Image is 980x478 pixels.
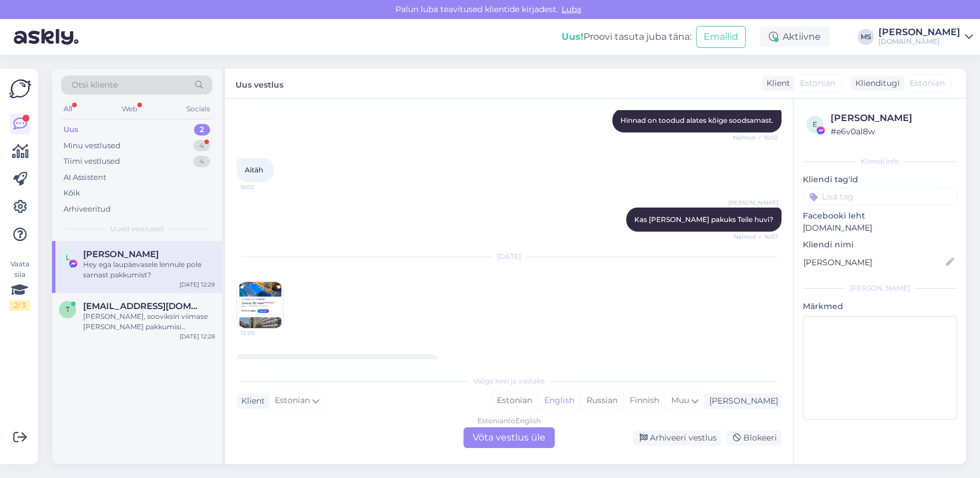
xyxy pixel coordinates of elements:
[878,28,973,46] a: [PERSON_NAME][DOMAIN_NAME]
[235,76,283,91] label: Uus vestlus
[193,156,210,167] div: 4
[275,394,310,407] span: Estonian
[63,204,111,215] div: Arhiveeritud
[237,251,781,262] div: [DATE]
[9,78,31,100] img: Askly Logo
[803,256,944,269] input: Lisa nimi
[803,174,957,186] p: Kliendi tag'id
[61,101,74,116] div: All
[237,376,781,386] div: Valige keel ja vastake
[237,282,283,328] img: Attachment
[237,395,265,407] div: Klient
[878,37,960,46] div: [DOMAIN_NAME]
[803,210,957,222] p: Facebooki leht
[762,77,790,89] div: Klient
[634,215,773,224] span: Kas [PERSON_NAME] pakuks Teile huvi?
[671,395,689,405] span: Muu
[241,329,284,337] span: 12:29
[83,301,203,311] span: tarmokiv@gmail.com
[63,187,80,199] div: Kõik
[858,29,874,45] div: MS
[240,183,283,191] span: 16:02
[580,392,623,409] div: Russian
[72,79,118,91] span: Otsi kliente
[831,125,953,138] div: # e6v0al8w
[491,392,538,409] div: Estonian
[803,156,957,167] div: Kliendi info
[910,77,945,89] span: Estonian
[63,124,78,136] div: Uus
[66,253,70,262] span: L
[620,116,773,125] span: Hinnad on toodud alates kõige soodsamast.
[193,140,210,152] div: 4
[558,4,585,14] span: Luba
[803,188,957,205] input: Lisa tag
[728,198,778,207] span: [PERSON_NAME]
[813,120,817,129] span: e
[633,430,721,446] div: Arhiveeri vestlus
[63,140,121,152] div: Minu vestlused
[194,124,210,136] div: 2
[179,332,215,341] div: [DATE] 12:28
[463,427,555,448] div: Võta vestlus üle
[9,300,30,311] div: 2 / 3
[63,172,106,183] div: AI Assistent
[538,392,580,409] div: English
[623,392,665,409] div: Finnish
[733,133,778,142] span: Nähtud ✓ 16:02
[83,249,159,259] span: Liisa Tamm
[119,101,140,116] div: Web
[803,283,957,293] div: [PERSON_NAME]
[245,165,263,174] span: Aitäh
[562,31,583,42] b: Uus!
[705,395,778,407] div: [PERSON_NAME]
[83,259,215,280] div: Hey ega laupäevasele lennule pole sarnast pakkumist?
[110,224,164,234] span: Uued vestlused
[803,222,957,234] p: [DOMAIN_NAME]
[184,101,212,116] div: Socials
[803,300,957,313] p: Märkmed
[726,430,781,446] div: Blokeeri
[66,305,70,314] span: t
[760,27,830,47] div: Aktiivne
[83,311,215,332] div: [PERSON_NAME], sooviksin viimase [PERSON_NAME] pakkumisi [PERSON_NAME] augusti 2025 lõpust Türki ...
[878,28,960,37] div: [PERSON_NAME]
[851,77,900,89] div: Klienditugi
[9,259,30,311] div: Vaata siia
[562,30,691,44] div: Proovi tasuta juba täna:
[800,77,835,89] span: Estonian
[734,232,778,241] span: Nähtud ✓ 16:57
[696,26,746,48] button: Emailid
[477,416,541,426] div: Estonian to English
[63,156,120,167] div: Tiimi vestlused
[179,280,215,289] div: [DATE] 12:29
[831,111,953,125] div: [PERSON_NAME]
[803,239,957,251] p: Kliendi nimi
